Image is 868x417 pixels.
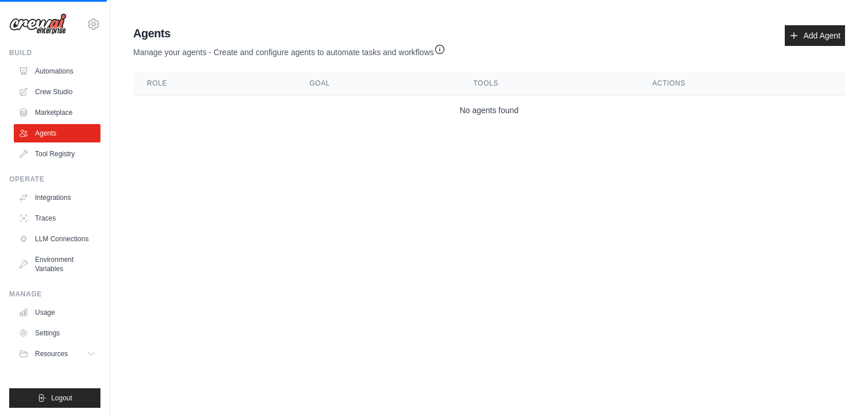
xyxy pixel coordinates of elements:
[51,393,72,403] span: Logout
[14,83,100,101] a: Crew Studio
[14,188,100,207] a: Integrations
[9,175,100,184] div: Operate
[14,124,100,142] a: Agents
[14,324,100,342] a: Settings
[9,289,100,299] div: Manage
[9,48,100,57] div: Build
[14,250,100,278] a: Environment Variables
[9,13,67,35] img: Logo
[14,303,100,322] a: Usage
[133,72,296,95] th: Role
[14,103,100,122] a: Marketplace
[638,72,845,95] th: Actions
[9,388,100,408] button: Logout
[14,145,100,163] a: Tool Registry
[133,25,445,41] h2: Agents
[35,349,68,358] span: Resources
[133,95,845,126] td: No agents found
[296,72,459,95] th: Goal
[14,230,100,248] a: LLM Connections
[14,345,100,363] button: Resources
[14,209,100,227] a: Traces
[785,25,845,46] a: Add Agent
[133,41,445,58] p: Manage your agents - Create and configure agents to automate tasks and workflows
[460,72,639,95] th: Tools
[14,62,100,80] a: Automations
